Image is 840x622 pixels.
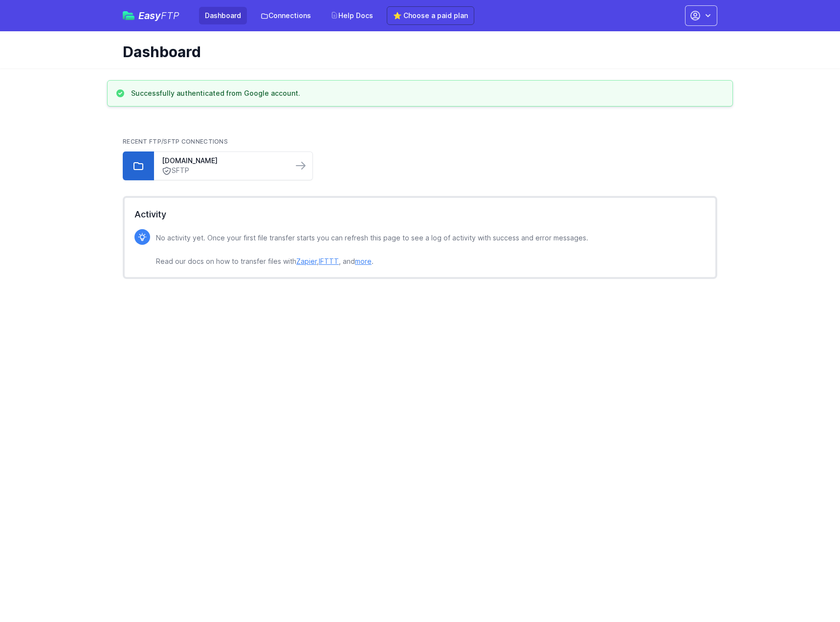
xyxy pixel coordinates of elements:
[156,232,588,267] p: No activity yet. Once your first file transfer starts you can refresh this page to see a log of a...
[138,11,179,21] span: Easy
[161,10,179,21] span: FTP
[387,6,474,25] a: ⭐ Choose a paid plan
[325,7,379,24] a: Help Docs
[199,7,247,24] a: Dashboard
[134,208,706,221] h2: Activity
[319,257,339,265] a: IFTTT
[123,43,709,61] h1: Dashboard
[123,11,179,21] a: EasyFTP
[162,156,285,166] a: [DOMAIN_NAME]
[123,138,717,146] h2: Recent FTP/SFTP Connections
[296,257,317,265] a: Zapier
[123,11,134,20] img: easyftp_logo.png
[131,88,300,98] h3: Successfully authenticated from Google account.
[255,7,317,24] a: Connections
[355,257,372,265] a: more
[162,166,285,176] a: SFTP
